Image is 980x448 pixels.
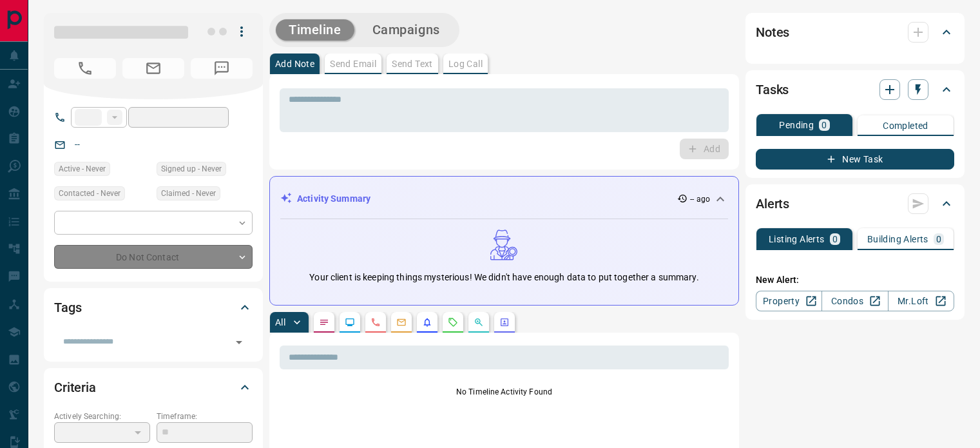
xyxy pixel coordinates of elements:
[161,162,222,175] span: Signed up - Never
[360,19,453,41] button: Campaigns
[690,193,710,205] p: -- ago
[54,411,150,422] p: Actively Searching:
[280,386,729,398] p: No Timeline Activity Found
[499,317,510,327] svg: Agent Actions
[448,317,458,327] svg: Requests
[54,245,253,269] div: Do Not Contact
[888,291,954,311] a: Mr.Loft
[275,318,285,327] p: All
[883,121,928,130] p: Completed
[275,59,314,68] p: Add Note
[821,291,888,311] a: Condos
[756,79,789,100] h2: Tasks
[309,271,698,284] p: Your client is keeping things mysterious! We didn't have enough data to put together a summary.
[230,333,248,351] button: Open
[756,273,954,287] p: New Alert:
[936,235,941,244] p: 0
[756,193,789,214] h2: Alerts
[122,58,184,79] span: No Email
[396,317,407,327] svg: Emails
[756,74,954,105] div: Tasks
[54,292,253,323] div: Tags
[474,317,484,327] svg: Opportunities
[54,297,81,318] h2: Tags
[75,139,80,150] a: --
[161,187,216,200] span: Claimed - Never
[59,162,106,175] span: Active - Never
[191,58,253,79] span: No Number
[319,317,329,327] svg: Notes
[756,149,954,170] button: New Task
[280,187,728,211] div: Activity Summary-- ago
[297,192,370,206] p: Activity Summary
[157,411,253,422] p: Timeframe:
[422,317,432,327] svg: Listing Alerts
[370,317,381,327] svg: Calls
[756,188,954,219] div: Alerts
[756,22,789,43] h2: Notes
[59,187,120,200] span: Contacted - Never
[867,235,928,244] p: Building Alerts
[769,235,825,244] p: Listing Alerts
[832,235,838,244] p: 0
[345,317,355,327] svg: Lead Browsing Activity
[821,121,827,130] p: 0
[54,377,96,398] h2: Criteria
[756,291,822,311] a: Property
[756,17,954,48] div: Notes
[276,19,354,41] button: Timeline
[54,372,253,403] div: Criteria
[779,121,814,130] p: Pending
[54,58,116,79] span: No Number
